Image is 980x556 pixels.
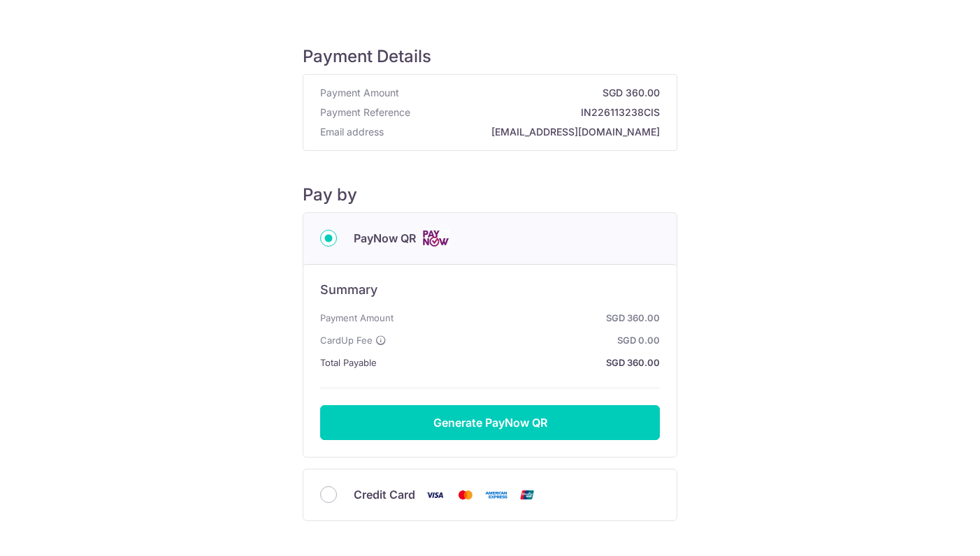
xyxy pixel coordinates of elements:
button: Generate PayNow QR [320,405,660,440]
span: PayNow QR [354,230,416,247]
img: Visa [421,486,449,504]
span: Credit Card [354,486,415,503]
img: Cards logo [421,230,449,247]
img: Mastercard [452,486,480,504]
strong: SGD 360.00 [405,86,660,100]
div: Credit Card Visa Mastercard American Express Union Pay [320,486,660,504]
img: Union Pay [513,486,541,504]
strong: SGD 360.00 [382,354,660,371]
h5: Payment Details [303,46,677,67]
h5: Pay by [303,184,677,205]
span: Email address [320,125,384,139]
span: Payment Reference [320,105,410,119]
span: Total Payable [320,354,377,371]
strong: [EMAIL_ADDRESS][DOMAIN_NAME] [389,125,660,139]
span: Payment Amount [320,86,399,100]
strong: SGD 0.00 [392,332,660,349]
h6: Summary [320,281,660,298]
strong: SGD 360.00 [399,309,660,326]
strong: IN226113238CIS [416,105,660,119]
span: Payment Amount [320,309,394,326]
span: CardUp Fee [320,332,373,349]
img: American Express [482,486,510,504]
div: PayNow QR Cards logo [320,230,660,247]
